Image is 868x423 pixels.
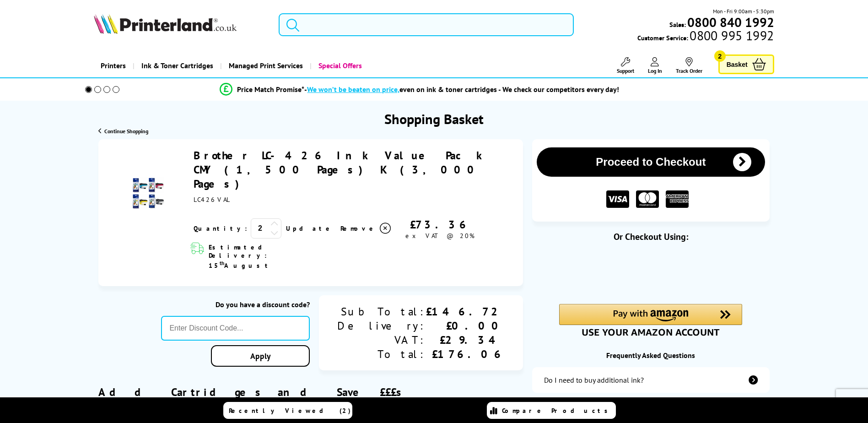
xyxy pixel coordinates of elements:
a: Update [286,224,333,233]
span: Remove [340,224,377,233]
span: 2 [714,50,726,62]
span: 0800 995 1992 [688,31,774,40]
span: Log In [648,67,662,74]
span: Support [617,67,634,74]
a: Ink & Toner Cartridges [133,54,220,77]
div: Sub Total: [337,304,426,319]
a: 0800 840 1992 [686,18,774,27]
img: MASTER CARD [636,190,659,208]
a: Special Offers [310,54,369,77]
a: Continue Shopping [98,128,148,135]
a: Basket 2 [718,54,774,74]
div: £73.36 [392,217,488,232]
input: Enter Discount Code... [161,316,310,341]
div: £0.00 [426,319,505,333]
sup: th [220,260,224,266]
span: Ink & Toner Cartridges [141,54,213,77]
div: £176.06 [426,347,505,361]
a: additional-ink [532,367,769,393]
a: Managed Print Services [220,54,310,77]
div: Do you have a discount code? [161,300,310,309]
span: ex VAT @ 20% [405,232,474,240]
a: Track Order [676,57,702,74]
div: Delivery: [337,319,426,333]
span: LC426VAL [194,195,231,204]
div: Frequently Asked Questions [532,351,769,360]
a: Compare Products [487,402,616,419]
div: Do I need to buy additional ink? [544,375,644,385]
iframe: PayPal [559,257,742,278]
a: Printerland Logo [94,14,267,36]
a: Log In [648,57,662,74]
span: Basket [727,58,748,70]
span: Mon - Fri 9:00am - 5:30pm [713,7,774,16]
span: Continue Shopping [104,128,148,135]
div: VAT: [337,333,426,347]
span: Customer Service: [637,31,774,42]
a: Recently Viewed (2) [223,402,352,419]
div: £29.34 [426,333,505,347]
h1: Shopping Basket [384,110,484,128]
img: VISA [606,190,629,208]
span: Price Match Promise* [237,85,304,94]
div: Amazon Pay - Use your Amazon account [559,304,742,336]
img: Brother LC-426 Ink Value Pack CMY (1,500 Pages) K (3,000 Pages) [132,177,164,209]
img: American Express [666,190,689,208]
div: Or Checkout Using: [532,231,769,243]
span: Sales: [669,20,686,29]
img: Printerland Logo [94,14,237,34]
div: - even on ink & toner cartridges - We check our competitors every day! [304,85,619,94]
button: Proceed to Checkout [537,147,765,177]
li: modal_Promise [73,81,767,98]
b: 0800 840 1992 [687,14,774,31]
a: Apply [211,345,310,367]
div: Total: [337,347,426,361]
a: Printers [94,54,133,77]
a: Delete item from your basket [340,222,392,235]
a: Brother LC-426 Ink Value Pack CMY (1,500 Pages) K (3,000 Pages) [194,148,488,191]
span: Quantity: [194,224,247,233]
span: Estimated Delivery: 15 August [209,243,322,270]
a: Support [617,57,634,74]
span: Compare Products [502,407,613,415]
span: Recently Viewed (2) [229,407,351,415]
span: We won’t be beaten on price, [307,85,399,94]
div: £146.72 [426,304,505,319]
